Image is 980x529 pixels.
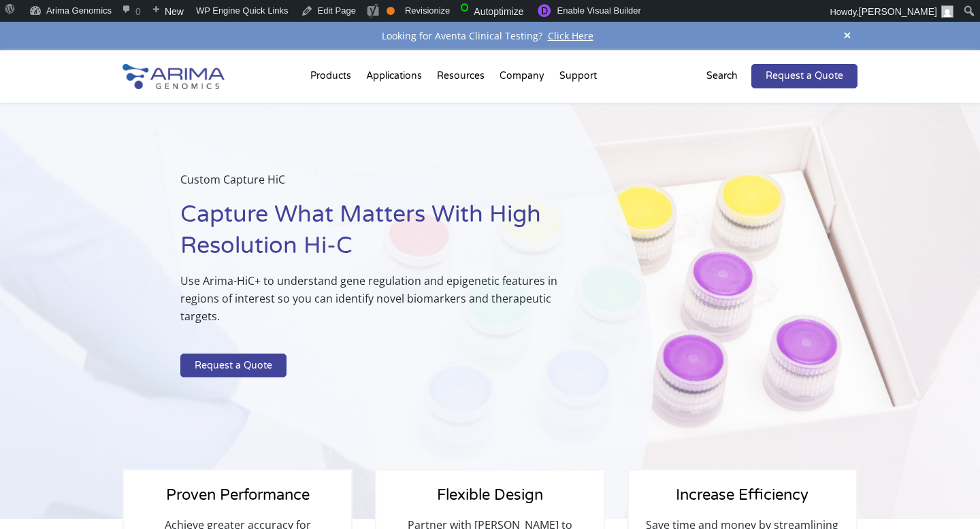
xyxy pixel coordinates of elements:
[706,67,738,85] p: Search
[122,27,857,45] div: Looking for Aventa Clinical Testing?
[751,64,857,88] a: Request a Quote
[180,199,585,272] h1: Capture What Matters With High Resolution Hi-C
[180,272,585,336] p: Use Arima-HiC+ to understand gene regulation and epigenetic features in regions of interest so yo...
[542,29,599,42] a: Click Here
[122,64,225,89] img: Arima-Genomics-logo
[437,486,543,504] span: Flexible Design
[180,171,585,199] p: Custom Capture HiC
[676,486,808,504] span: Increase Efficiency
[180,354,287,378] a: Request a Quote
[387,7,395,15] div: OK
[859,6,937,17] span: [PERSON_NAME]
[166,486,310,504] span: Proven Performance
